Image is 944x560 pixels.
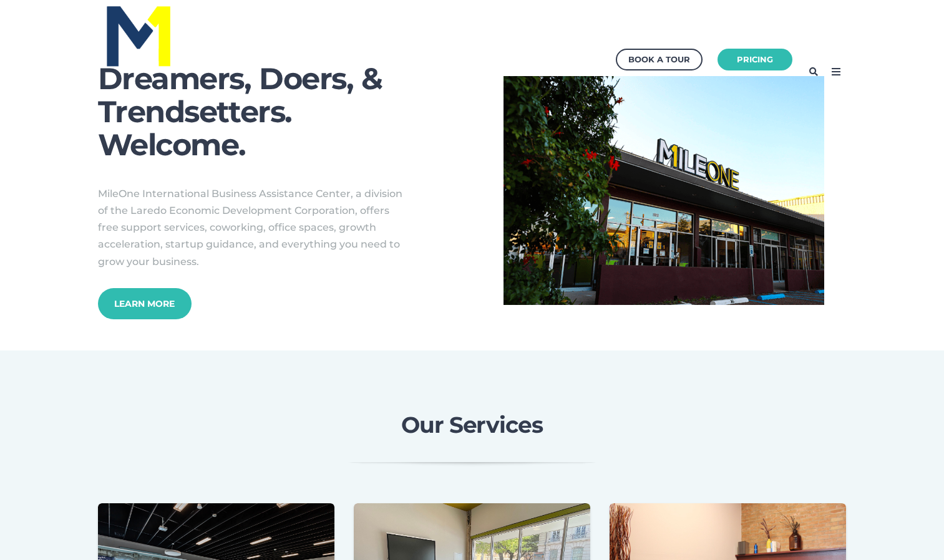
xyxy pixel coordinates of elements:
img: MileOne Blue_Yellow Logo [104,2,173,69]
h2: Our Services [148,413,797,438]
span: MileOne International Business Assistance Center, a division of the Laredo Economic Development C... [98,188,402,268]
h1: Dreamers, Doers, & Trendsetters. Welcome. [98,62,441,161]
div: Book a Tour [628,52,690,67]
a: Pricing [718,49,792,70]
img: Canva Design DAFZb0Spo9U [504,76,824,305]
a: Book a Tour [616,49,703,70]
a: Learn More [98,288,192,319]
